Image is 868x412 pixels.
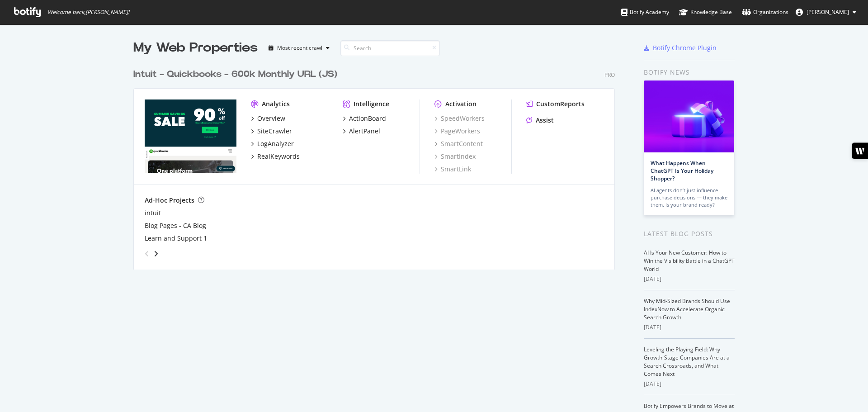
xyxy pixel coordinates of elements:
[644,81,734,152] img: What Happens When ChatGPT Is Your Holiday Shopper?
[536,116,554,125] div: Assist
[133,68,341,81] a: Intuit - Quickbooks - 600k Monthly URL (JS)
[434,152,476,161] a: SmartIndex
[265,41,333,55] button: Most recent crawl
[145,196,194,205] div: Ad-Hoc Projects
[262,99,290,109] div: Analytics
[257,139,294,148] div: LogAnalyzer
[343,127,380,136] a: AlertPanel
[651,187,727,208] div: AI agents don’t just influence purchase decisions — they make them. Is your brand ready?
[526,99,585,109] a: CustomReports
[651,159,713,182] a: What Happens When ChatGPT Is Your Holiday Shopper?
[653,43,717,52] div: Botify Chrome Plugin
[807,8,849,16] span: Sylvia Luong
[644,346,730,378] a: Leveling the Playing Field: Why Growth-Stage Companies Are at a Search Crossroads, and What Comes...
[153,249,159,258] div: angle-right
[251,139,294,148] a: LogAnalyzer
[742,8,788,17] div: Organizations
[621,8,669,17] div: Botify Academy
[141,246,153,261] div: angle-left
[257,114,285,123] div: Overview
[251,114,285,123] a: Overview
[644,323,735,331] div: [DATE]
[47,9,129,16] span: Welcome back, [PERSON_NAME] !
[644,43,717,52] a: Botify Chrome Plugin
[679,8,732,17] div: Knowledge Base
[343,114,386,123] a: ActionBoard
[434,165,471,174] a: SmartLink
[145,208,161,218] a: intuit
[145,221,206,230] a: Blog Pages - CA Blog
[644,297,730,321] a: Why Mid-Sized Brands Should Use IndexNow to Accelerate Organic Search Growth
[133,39,258,57] div: My Web Properties
[349,114,386,123] div: ActionBoard
[536,99,585,109] div: CustomReports
[604,71,615,79] div: Pro
[257,152,300,161] div: RealKeywords
[354,99,389,109] div: Intelligence
[445,99,476,109] div: Activation
[644,229,735,239] div: Latest Blog Posts
[251,127,292,136] a: SiteCrawler
[434,127,480,136] a: PageWorkers
[251,152,300,161] a: RealKeywords
[340,40,440,56] input: Search
[434,114,485,123] a: SpeedWorkers
[133,68,337,81] div: Intuit - Quickbooks - 600k Monthly URL (JS)
[145,234,207,243] a: Learn and Support 1
[349,127,380,136] div: AlertPanel
[145,99,236,173] img: quickbooks.intuit.com
[133,57,622,270] div: grid
[277,45,322,51] div: Most recent crawl
[644,249,735,273] a: AI Is Your New Customer: How to Win the Visibility Battle in a ChatGPT World
[644,380,735,388] div: [DATE]
[788,5,863,19] button: [PERSON_NAME]
[644,275,735,283] div: [DATE]
[434,139,483,148] a: SmartContent
[644,67,735,77] div: Botify news
[257,127,292,136] div: SiteCrawler
[526,116,554,125] a: Assist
